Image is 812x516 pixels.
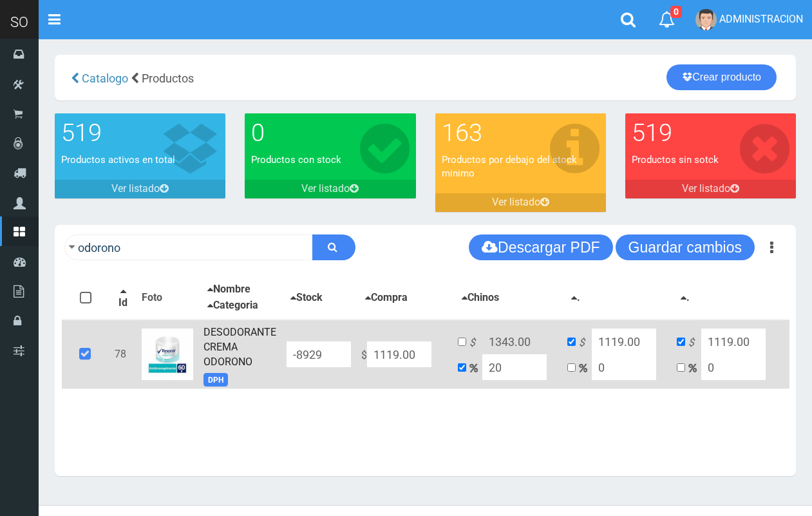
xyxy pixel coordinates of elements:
button: Guardar cambios [616,234,755,260]
font: Ver listado [301,182,350,195]
button: Id [115,285,131,311]
a: Ver listado [245,180,415,198]
i: $ [579,336,592,350]
button: Descargar PDF [469,234,612,260]
button: Nombre [203,282,254,298]
button: Chinos [458,290,503,306]
a: DESODORANTE CREMA ODORONO [203,326,276,368]
span: Catalogo [82,72,128,85]
a: Ver listado [625,180,796,198]
td: 78 [109,320,137,389]
a: Ver listado [435,193,606,212]
span: DPH [203,373,228,387]
font: 0 [251,119,265,147]
font: Productos por debajo del stock minimo [442,154,577,179]
font: Productos con stock [251,154,341,166]
font: Ver listado [682,182,730,195]
button: Categoria [203,298,262,314]
button: Stock [287,290,326,306]
a: Crear producto [666,64,777,90]
span: ADMINISTRACION [719,13,803,25]
font: Productos sin sotck [632,154,719,166]
i: $ [469,336,482,350]
td: $ [356,320,453,389]
i: $ [688,336,701,350]
th: Foto [137,276,198,320]
font: Ver listado [111,182,160,195]
font: Productos activos en total [61,154,175,166]
a: Catalogo [79,72,128,85]
img: ... [142,329,193,380]
font: 163 [442,119,482,147]
button: . [677,290,694,306]
input: Ingrese su busqueda [64,234,313,260]
img: User Image [695,9,717,30]
a: Ver listado [55,180,225,198]
button: . [567,290,584,306]
span: 0 [670,6,682,18]
font: Ver listado [492,196,540,208]
span: Productos [142,72,194,85]
font: 519 [61,119,102,147]
font: 519 [632,119,672,147]
button: Compra [361,290,411,306]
